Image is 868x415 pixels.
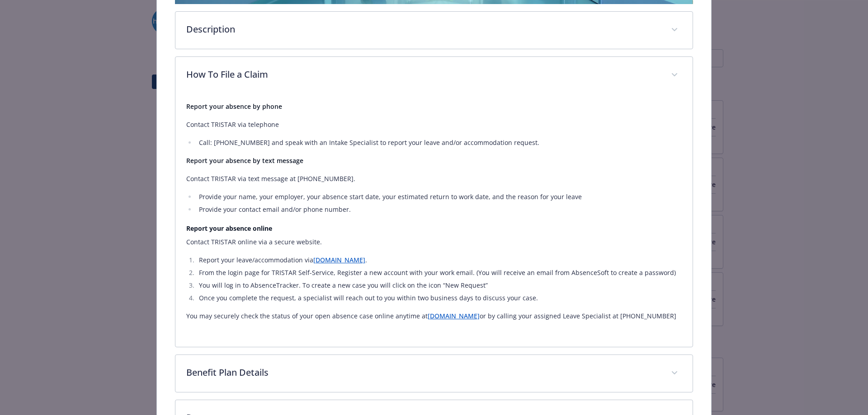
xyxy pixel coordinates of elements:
a: [DOMAIN_NAME] [428,312,480,320]
li: From the login page for TRISTAR Self-Service, Register a new account with your work email. (You w... [196,267,682,278]
p: Contact TRISTAR via telephone [186,119,682,130]
strong: Report your absence by text message [186,156,303,165]
li: You will log in to AbsenceTracker. To create a new case you will click on the icon “New Request” [196,280,682,291]
p: How To File a Claim [186,68,660,81]
div: How To File a Claim [175,57,693,94]
p: Description [186,23,660,36]
p: Contact TRISTAR via text message at [PHONE_NUMBER]. [186,173,682,184]
strong: Report your absence by phone [186,102,282,111]
li: Call: [PHONE_NUMBER] and speak with an Intake Specialist to report your leave and/or accommodatio... [196,137,682,148]
div: Description [175,12,693,49]
p: You may securely check the status of your open absence case online anytime at or by calling your ... [186,311,682,322]
div: How To File a Claim [175,94,693,347]
li: Report your leave/accommodation via . [196,255,682,266]
div: Benefit Plan Details [175,355,693,392]
p: Benefit Plan Details [186,366,660,379]
a: [DOMAIN_NAME] [313,256,365,264]
li: Provide your name, your employer, your absence start date, your estimated return to work date, an... [196,191,682,202]
li: Provide your contact email and/or phone number. [196,204,682,215]
p: Contact TRISTAR online via a secure website. [186,237,682,247]
strong: Report your absence online [186,224,272,233]
li: Once you complete the request, a specialist will reach out to you within two business days to dis... [196,293,682,303]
